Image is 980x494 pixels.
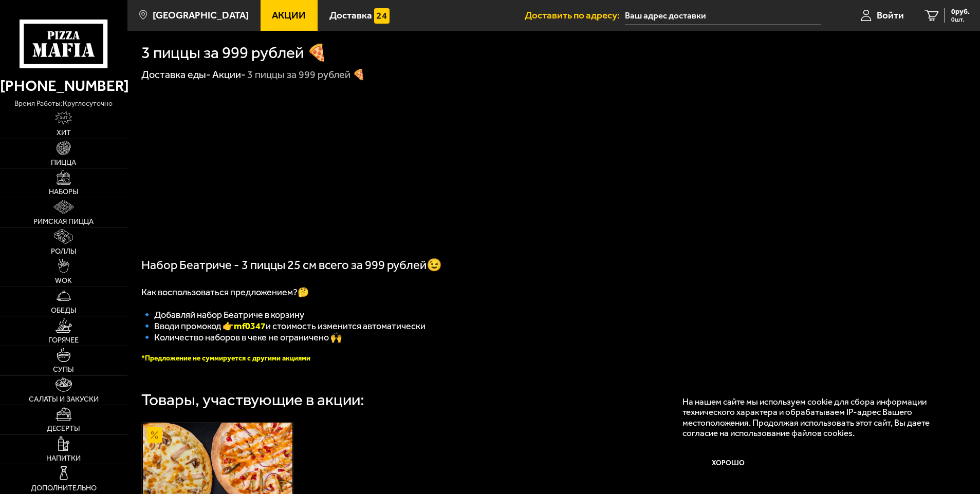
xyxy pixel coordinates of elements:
[141,258,442,272] span: Набор Беатриче - 3 пиццы 25 см всего за 999 рублей😉
[525,10,625,20] span: Доставить по адресу:
[877,10,904,20] span: Войти
[141,68,211,81] a: Доставка еды-
[141,354,310,363] font: *Предложение не суммируется с другими акциями
[153,10,249,20] span: [GEOGRAPHIC_DATA]
[951,8,970,15] span: 0 руб.
[682,396,950,439] p: На нашем сайте мы используем cookie для сбора информации технического характера и обрабатываем IP...
[51,248,77,255] span: Роллы
[141,45,327,61] h1: 3 пиццы за 999 рублей 🍕
[57,129,71,137] span: Хит
[31,485,97,492] span: Дополнительно
[141,332,342,343] span: 🔹 Количество наборов в чеке не ограничено 🙌
[147,427,162,443] img: Акционный
[625,6,821,25] input: Ваш адрес доставки
[951,16,970,23] span: 0 шт.
[49,188,79,196] span: Наборы
[48,337,79,344] span: Горячее
[212,68,246,81] a: Акции-
[51,307,77,314] span: Обеды
[53,366,74,373] span: Супы
[141,309,304,320] span: 🔹 Добавляй набор Беатриче в корзину
[141,392,364,408] div: Товары, участвующие в акции:
[33,218,94,225] span: Римская пицца
[51,159,76,166] span: Пицца
[46,455,81,462] span: Напитки
[682,448,774,479] button: Хорошо
[272,10,306,20] span: Акции
[374,8,390,24] img: 15daf4d41897b9f0e9f617042186c801.svg
[329,10,372,20] span: Доставка
[234,320,266,332] b: mf0347
[47,425,80,432] span: Десерты
[55,277,72,284] span: WOK
[247,68,365,82] div: 3 пиццы за 999 рублей 🍕
[141,320,426,332] span: 🔹 Вводи промокод 👉 и стоимость изменится автоматически
[141,287,309,298] span: Как воспользоваться предложением?🤔
[29,396,99,403] span: Салаты и закуски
